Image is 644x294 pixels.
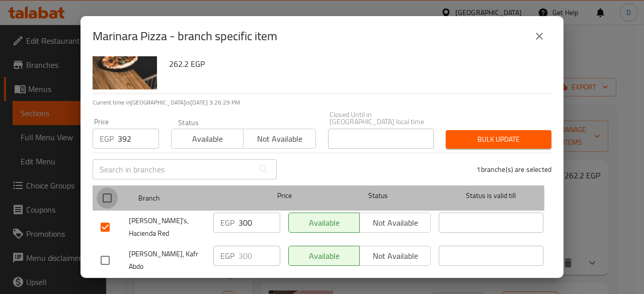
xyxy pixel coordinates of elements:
[476,164,551,174] p: 1 branche(s) are selected
[129,215,205,240] span: [PERSON_NAME]'s, Hacienda Red
[439,189,543,202] span: Status is valid till
[248,132,311,146] span: Not available
[169,57,543,71] h6: 262.2 EGP
[129,248,205,273] span: [PERSON_NAME], Kafr Abdo
[176,132,239,146] span: Available
[220,217,234,229] p: EGP
[118,129,159,149] input: Please enter price
[359,213,431,233] button: Not available
[238,213,280,233] input: Please enter price
[93,98,551,107] p: Current time in [GEOGRAPHIC_DATA] is [DATE] 3:26:29 PM
[93,159,254,179] input: Search in branches
[138,192,243,205] span: Branch
[243,129,315,149] button: Not available
[93,28,277,44] h2: Marinara Pizza - branch specific item
[251,189,318,202] span: Price
[288,213,360,233] button: Available
[293,216,356,230] span: Available
[364,216,427,230] span: Not available
[454,133,543,146] span: Bulk update
[100,133,114,145] p: EGP
[446,130,551,149] button: Bulk update
[326,189,431,202] span: Status
[238,246,280,266] input: Please enter price
[171,129,244,149] button: Available
[93,25,157,89] img: Marinara Pizza
[527,24,551,48] button: close
[220,250,234,262] p: EGP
